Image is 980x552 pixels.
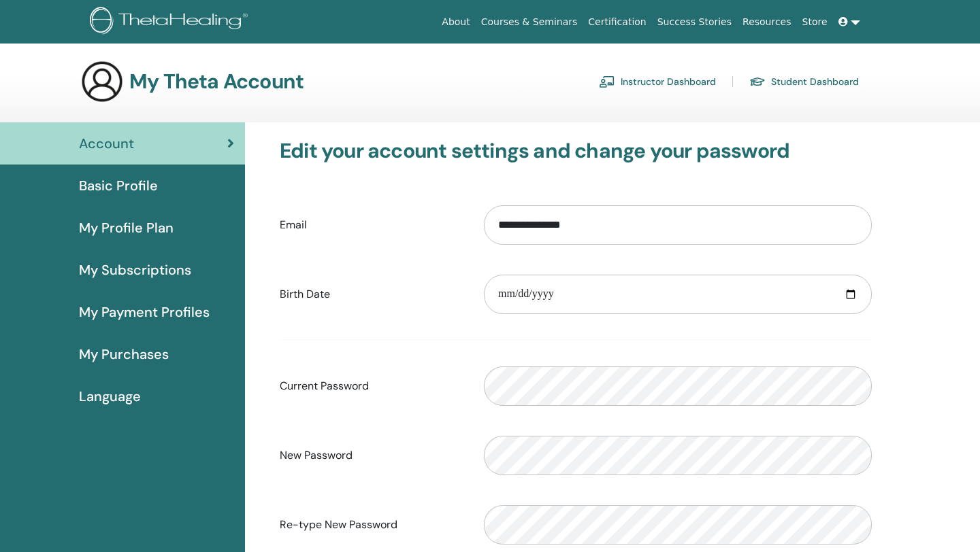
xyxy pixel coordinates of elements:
a: Resources [737,10,797,35]
a: Certification [583,10,651,35]
label: Re-type New Password [269,512,474,538]
span: Language [79,386,141,407]
span: My Profile Plan [79,218,174,238]
a: Success Stories [652,10,737,35]
label: New Password [269,443,474,468]
span: My Payment Profiles [79,302,210,322]
img: generic-user-icon.jpg [80,60,124,103]
span: My Subscriptions [79,260,191,280]
a: Courses & Seminars [476,10,583,35]
img: graduation-cap.svg [749,76,766,88]
label: Email [269,212,474,238]
a: About [436,10,475,35]
span: My Purchases [79,344,169,364]
span: Basic Profile [79,175,158,196]
a: Store [797,10,833,35]
a: Student Dashboard [749,71,859,92]
img: logo.png [90,7,252,37]
span: Account [79,133,134,154]
h3: Edit your account settings and change your password [280,139,872,163]
h3: My Theta Account [129,69,304,94]
label: Current Password [269,373,474,399]
label: Birth Date [269,281,474,307]
a: Instructor Dashboard [599,71,716,92]
img: chalkboard-teacher.svg [599,75,615,88]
